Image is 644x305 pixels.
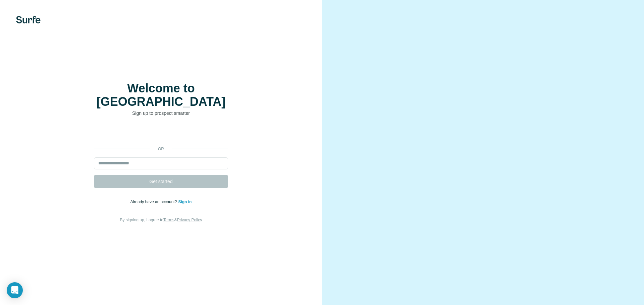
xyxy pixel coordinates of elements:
iframe: Sign in with Google Button [91,127,231,141]
h1: Welcome to [GEOGRAPHIC_DATA] [94,82,228,108]
a: Terms [163,218,174,222]
p: or [150,146,172,152]
p: Sign up to prospect smarter [94,110,228,117]
a: Privacy Policy [177,218,202,222]
div: Open Intercom Messenger [7,282,23,298]
span: By signing up, I agree to & [120,218,202,222]
span: Already have an account? [130,200,178,204]
img: Surfe's logo [16,16,41,23]
a: Sign in [178,200,192,204]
